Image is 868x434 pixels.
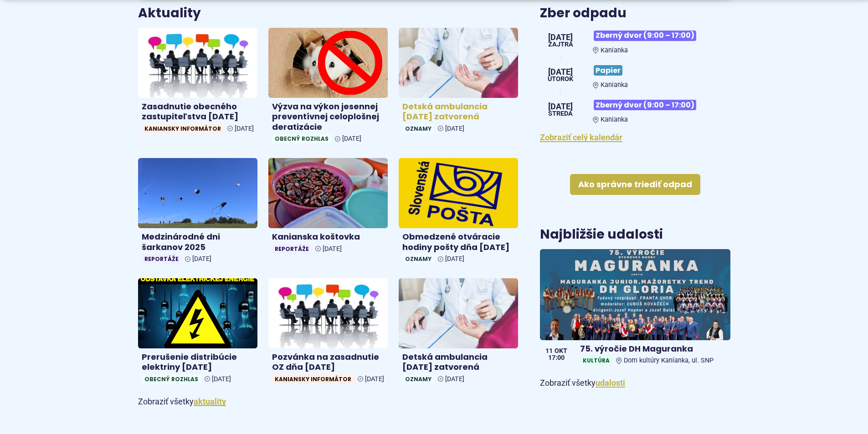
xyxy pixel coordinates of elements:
span: [DATE] [323,245,342,253]
span: [DATE] [342,135,361,143]
span: [DATE] [548,102,573,111]
span: 11 [545,348,553,354]
a: Papier Kanianka [DATE] utorok [540,61,730,89]
span: [DATE] [212,375,231,383]
span: [DATE] [365,375,384,383]
span: [DATE] [548,33,573,41]
h4: Zasadnutie obecného zastupiteľstva [DATE] [142,102,254,122]
span: [DATE] [445,255,464,263]
span: Zberný dvor (9:00 – 17:00) [594,31,696,41]
a: Detská ambulancia [DATE] zatvorená Oznamy [DATE] [399,278,518,388]
span: [DATE] [548,68,573,76]
span: [DATE] [235,125,254,133]
h4: Obmedzené otváracie hodiny pošty dňa [DATE] [402,232,514,252]
h4: 75. výročie DH Maguranka [580,344,726,354]
span: Kultúra [580,356,612,365]
span: Kaniansky informátor [272,374,354,384]
span: Obecný rozhlas [142,374,201,384]
span: okt [555,348,567,354]
span: Zajtra [548,41,573,48]
a: Zobraziť všetky aktuality [194,397,226,406]
span: Dom kultúry Kanianka, ul. SNP [624,357,714,364]
p: Zobraziť všetky [540,376,730,390]
a: Zberný dvor (9:00 – 17:00) Kanianka [DATE] Zajtra [540,27,730,54]
h3: Aktuality [138,6,201,20]
a: Výzva na výkon jesennej preventívnej celoplošnej deratizácie Obecný rozhlas [DATE] [268,28,388,147]
span: Kanianka [601,81,628,89]
h4: Výzva na výkon jesennej preventívnej celoplošnej deratizácie [272,102,384,133]
a: Obmedzené otváracie hodiny pošty dňa [DATE] Oznamy [DATE] [399,158,518,267]
a: Zasadnutie obecného zastupiteľstva [DATE] Kaniansky informátor [DATE] [138,28,257,137]
span: Obecný rozhlas [272,134,331,143]
span: [DATE] [445,375,464,383]
span: Oznamy [402,374,434,384]
a: Pozvánka na zasadnutie OZ dňa [DATE] Kaniansky informátor [DATE] [268,278,388,388]
span: 17:00 [545,355,567,361]
a: Kanianska koštovka Reportáže [DATE] [268,158,388,257]
span: Reportáže [142,254,181,264]
a: Prerušenie distribúcie elektriny [DATE] Obecný rozhlas [DATE] [138,278,257,388]
a: Zberný dvor (9:00 – 17:00) Kanianka [DATE] streda [540,96,730,123]
h4: Kanianska koštovka [272,232,384,242]
span: streda [548,111,573,117]
a: Zobraziť všetky udalosti [596,378,625,388]
span: Oznamy [402,124,434,133]
h4: Detská ambulancia [DATE] zatvorená [402,102,514,122]
h3: Zber odpadu [540,6,730,20]
span: Kanianka [601,116,628,123]
a: 75. výročie DH Maguranka KultúraDom kultúry Kanianka, ul. SNP 11 okt 17:00 [540,249,730,369]
span: Kanianka [601,46,628,54]
span: [DATE] [192,255,211,263]
h4: Medzinárodné dni šarkanov 2025 [142,232,254,252]
h4: Detská ambulancia [DATE] zatvorená [402,352,514,373]
a: Detská ambulancia [DATE] zatvorená Oznamy [DATE] [399,28,518,137]
span: Reportáže [272,244,312,254]
p: Zobraziť všetky [138,395,519,409]
span: Papier [594,65,622,76]
h3: Najbližšie udalosti [540,228,663,242]
span: utorok [548,76,573,82]
a: Zobraziť celý kalendár [540,133,622,142]
a: Ako správne triediť odpad [570,174,700,195]
span: Kaniansky informátor [142,124,224,133]
span: [DATE] [445,125,464,133]
span: Zberný dvor (9:00 – 17:00) [594,100,696,110]
h4: Prerušenie distribúcie elektriny [DATE] [142,352,254,373]
span: Oznamy [402,254,434,264]
h4: Pozvánka na zasadnutie OZ dňa [DATE] [272,352,384,373]
a: Medzinárodné dni šarkanov 2025 Reportáže [DATE] [138,158,257,267]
